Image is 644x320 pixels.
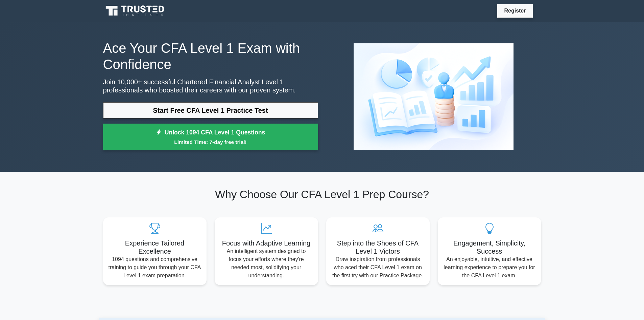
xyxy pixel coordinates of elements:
p: 1094 questions and comprehensive training to guide you through your CFA Level 1 exam preparation. [109,255,201,280]
h2: Why Choose Our CFA Level 1 Prep Course? [103,188,541,201]
a: Start Free CFA Level 1 Practice Test [103,102,318,119]
p: An enjoyable, intuitive, and effective learning experience to prepare you for the CFA Level 1 exam. [443,255,536,280]
p: Draw inspiration from professionals who aced their CFA Level 1 exam on the first try with our Pra... [332,255,424,280]
p: An intelligent system designed to focus your efforts where they're needed most, solidifying your ... [220,247,313,280]
h1: Ace Your CFA Level 1 Exam with Confidence [103,40,318,72]
a: Unlock 1094 CFA Level 1 QuestionsLimited Time: 7-day free trial! [103,124,318,151]
p: Join 10,000+ successful Chartered Financial Analyst Level 1 professionals who boosted their caree... [103,78,318,94]
h5: Focus with Adaptive Learning [220,239,313,247]
h5: Experience Tailored Excellence [109,239,201,255]
img: Chartered Financial Analyst Level 1 Preview [348,38,519,155]
small: Limited Time: 7-day free trial! [112,138,310,146]
h5: Engagement, Simplicity, Success [443,239,536,255]
h5: Step into the Shoes of CFA Level 1 Victors [332,239,424,255]
a: Register [500,6,530,15]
